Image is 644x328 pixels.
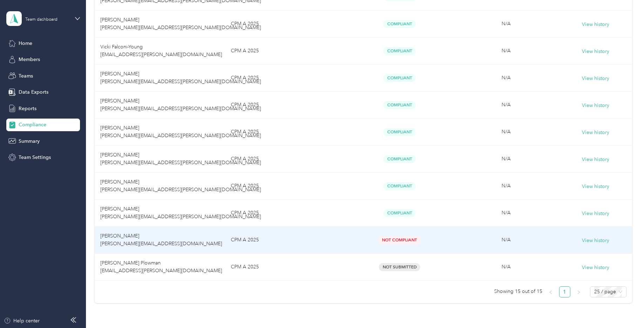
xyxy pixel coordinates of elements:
[582,129,609,136] button: View history
[545,286,556,297] button: left
[100,44,222,58] span: Vicki Falconi-Young [EMAIL_ADDRESS][PERSON_NAME][DOMAIN_NAME]
[582,156,609,163] button: View history
[383,74,416,82] span: Compliant
[100,152,261,166] span: [PERSON_NAME] [PERSON_NAME][EMAIL_ADDRESS][PERSON_NAME][DOMAIN_NAME]
[225,38,346,65] td: CPM A 2025
[594,287,622,297] span: 25 / page
[582,48,609,55] button: View history
[225,173,346,200] td: CPM A 2025
[502,183,511,189] span: N/A
[605,289,644,328] iframe: Everlance-gr Chat Button Frame
[378,236,421,244] span: Not Compliant
[19,56,40,63] span: Members
[545,286,556,297] li: Previous Page
[383,209,416,217] span: Compliant
[4,317,40,324] button: Help center
[383,155,416,163] span: Compliant
[502,102,511,108] span: N/A
[582,21,609,28] button: View history
[502,21,511,27] span: N/A
[573,286,584,297] li: Next Page
[573,286,584,297] button: right
[559,286,570,297] li: 1
[19,40,32,47] span: Home
[383,101,416,109] span: Compliant
[100,206,261,220] span: [PERSON_NAME] [PERSON_NAME][EMAIL_ADDRESS][PERSON_NAME][DOMAIN_NAME]
[100,98,261,112] span: [PERSON_NAME] [PERSON_NAME][EMAIL_ADDRESS][PERSON_NAME][DOMAIN_NAME]
[502,210,511,216] span: N/A
[225,92,346,119] td: CPM A 2025
[100,71,261,85] span: [PERSON_NAME] [PERSON_NAME][EMAIL_ADDRESS][PERSON_NAME][DOMAIN_NAME]
[19,88,48,96] span: Data Exports
[502,156,511,162] span: N/A
[225,119,346,146] td: CPM A 2025
[549,290,553,294] span: left
[577,290,581,294] span: right
[19,138,40,145] span: Summary
[19,154,51,161] span: Team Settings
[502,237,511,243] span: N/A
[100,233,222,247] span: [PERSON_NAME] [PERSON_NAME][EMAIL_ADDRESS][DOMAIN_NAME]
[25,18,58,22] div: Team dashboard
[582,75,609,82] button: View history
[502,129,511,135] span: N/A
[225,200,346,227] td: CPM A 2025
[225,146,346,173] td: CPM A 2025
[19,105,36,112] span: Reports
[383,128,416,136] span: Compliant
[502,75,511,81] span: N/A
[494,286,542,297] span: Showing 15 out of 15
[383,182,416,190] span: Compliant
[383,47,416,55] span: Compliant
[225,65,346,92] td: CPM A 2025
[559,287,570,297] a: 1
[225,254,346,281] td: CPM A 2025
[100,125,261,139] span: [PERSON_NAME] [PERSON_NAME][EMAIL_ADDRESS][PERSON_NAME][DOMAIN_NAME]
[582,183,609,190] button: View history
[582,264,609,272] button: View history
[379,263,420,271] span: Not Submitted
[582,210,609,217] button: View history
[582,102,609,109] button: View history
[225,11,346,38] td: CPM A 2025
[502,48,511,54] span: N/A
[582,237,609,245] button: View history
[100,17,261,31] span: [PERSON_NAME] [PERSON_NAME][EMAIL_ADDRESS][PERSON_NAME][DOMAIN_NAME]
[19,121,46,128] span: Compliance
[225,227,346,254] td: CPM A 2025
[502,264,511,270] span: N/A
[100,260,222,274] span: [PERSON_NAME] Plowman [EMAIL_ADDRESS][PERSON_NAME][DOMAIN_NAME]
[383,20,416,28] span: Compliant
[100,179,261,193] span: [PERSON_NAME] [PERSON_NAME][EMAIL_ADDRESS][PERSON_NAME][DOMAIN_NAME]
[590,286,626,297] div: Page Size
[19,72,33,80] span: Teams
